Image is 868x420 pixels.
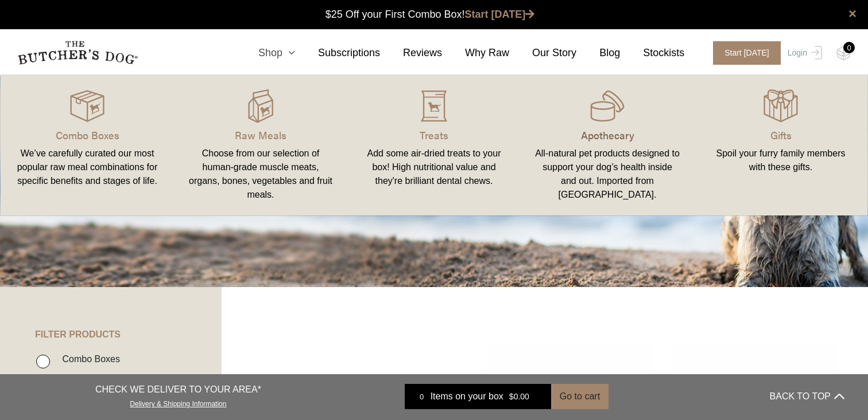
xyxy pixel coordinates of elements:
[295,45,380,61] a: Subscriptions
[694,87,867,204] a: Gifts Spoil your furry family members with these gifts.
[785,41,822,65] a: Login
[56,351,120,367] label: Combo Boxes
[405,384,551,409] a: 0 Items on your box $0.00
[702,41,785,65] a: Start [DATE]
[576,45,620,61] a: Blog
[380,45,442,61] a: Reviews
[843,42,855,53] div: 0
[713,41,781,65] span: Start [DATE]
[848,7,857,21] a: close
[188,147,334,202] div: Choose from our selection of human-grade muscle meats, organs, bones, vegetables and fruit meals.
[620,45,684,61] a: Stockists
[14,127,160,143] p: Combo Boxes
[534,127,680,143] p: Apothecary
[442,45,509,61] a: Why Raw
[770,383,844,410] button: BACK TO TOP
[361,127,507,143] p: Treats
[1,87,174,204] a: Combo Boxes We’ve carefully curated our most popular raw meal combinations for specific benefits ...
[708,127,854,143] p: Gifts
[465,9,535,20] a: Start [DATE]
[509,392,529,401] bdi: 0.00
[836,46,851,61] img: TBD_Cart-Empty.png
[235,45,295,61] a: Shop
[130,397,226,408] a: Delivery & Shipping Information
[509,45,576,61] a: Our Story
[431,390,503,403] span: Items on your box
[361,147,507,188] div: Add some air-dried treats to your box! High nutritional value and they're brilliant dental chews.
[708,147,854,174] div: Spoil your furry family members with these gifts.
[509,392,514,401] span: $
[188,127,334,143] p: Raw Meals
[521,87,694,204] a: Apothecary All-natural pet products designed to support your dog’s health inside and out. Importe...
[174,87,347,204] a: Raw Meals Choose from our selection of human-grade muscle meats, organs, bones, vegetables and fr...
[551,384,609,409] button: Go to cart
[95,383,261,397] p: CHECK WE DELIVER TO YOUR AREA*
[413,391,431,402] div: 0
[347,87,521,204] a: Treats Add some air-dried treats to your box! High nutritional value and they're brilliant dental...
[14,147,160,188] div: We’ve carefully curated our most popular raw meal combinations for specific benefits and stages o...
[534,147,680,202] div: All-natural pet products designed to support your dog’s health inside and out. Imported from [GEO...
